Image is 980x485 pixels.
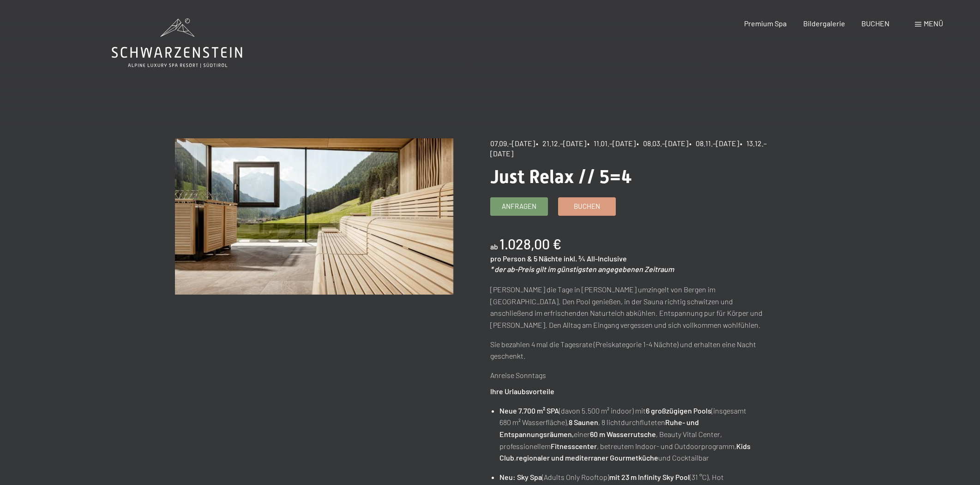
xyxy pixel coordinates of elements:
[564,254,627,263] span: inkl. ¾ All-Inclusive
[490,338,769,362] p: Sie bezahlen 4 mal die Tagesrate (Preiskategorie 1-4 Nächte) und erhalten eine Nacht geschenkt.
[551,442,597,450] strong: Fitnesscenter
[499,236,561,252] b: 1.028,00 €
[175,138,453,295] img: Just Relax // 5=4
[861,19,890,28] a: BUCHEN
[490,254,532,263] span: pro Person &
[803,19,845,28] a: Bildergalerie
[490,139,535,148] span: 07.09.–[DATE]
[502,201,536,211] span: Anfragen
[490,166,632,188] span: Just Relax // 5=4
[689,139,739,148] span: • 08.11.–[DATE]
[490,387,554,396] strong: Ihre Urlaubsvorteile
[646,406,711,415] strong: 6 großzügigen Pools
[490,369,769,381] p: Anreise Sonntags
[490,284,769,331] p: [PERSON_NAME] die Tage in [PERSON_NAME] umzingelt von Bergen im [GEOGRAPHIC_DATA]. Den Pool genie...
[609,473,690,481] strong: mit 23 m Infinity Sky Pool
[590,430,656,438] strong: 60 m Wasserrutsche
[499,405,768,464] li: (davon 5.500 m² indoor) mit (insgesamt 680 m² Wasserfläche), , 8 lichtdurchfluteten einer , Beaut...
[744,19,787,28] a: Premium Spa
[637,139,688,148] span: • 08.03.–[DATE]
[569,418,598,426] strong: 8 Saunen
[559,198,615,215] a: Buchen
[536,139,586,148] span: • 21.12.–[DATE]
[924,19,943,28] span: Menü
[499,473,542,481] strong: Neu: Sky Spa
[516,453,658,462] strong: regionaler und mediterraner Gourmetküche
[491,198,547,215] a: Anfragen
[490,242,498,251] span: ab
[499,406,559,415] strong: Neue 7.700 m² SPA
[587,139,636,148] span: • 11.01.–[DATE]
[574,201,600,211] span: Buchen
[490,265,674,273] em: * der ab-Preis gilt im günstigsten angegebenen Zeitraum
[534,254,562,263] span: 5 Nächte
